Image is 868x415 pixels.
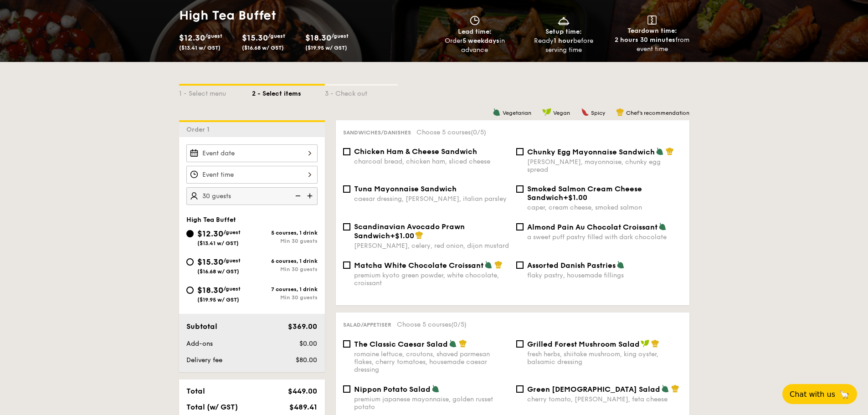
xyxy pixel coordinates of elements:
[503,110,531,116] span: Vegetarian
[252,86,325,98] div: 2 - Select items
[527,261,616,270] span: Assorted Danish Pastries
[354,158,509,165] div: charcoal bread, chicken ham, sliced cheese
[527,340,640,348] span: Grilled Forest Mushroom Salad
[527,272,682,279] div: flaky pastry, housemade fillings
[542,108,551,116] img: icon-vegan.f8ff3823.svg
[354,261,483,270] span: Matcha White Chocolate Croissant
[268,33,285,39] span: /guest
[468,15,482,26] img: icon-clock.2db775ea.svg
[186,187,318,205] input: Number of guests
[296,356,317,364] span: $80.00
[186,356,222,364] span: Delivery fee
[471,128,486,136] span: (0/5)
[431,384,440,393] img: icon-vegetarian.fe4039eb.svg
[197,229,223,239] span: $12.30
[516,385,524,393] input: Green [DEMOGRAPHIC_DATA] Saladcherry tomato, [PERSON_NAME], feta cheese
[305,45,347,51] span: ($19.95 w/ GST)
[527,395,682,403] div: cherry tomato, [PERSON_NAME], feta cheese
[516,261,524,269] input: Assorted Danish Pastriesflaky pastry, housemade fillings
[252,286,318,292] div: 7 courses, 1 drink
[557,15,570,26] img: icon-dish.430c3a2e.svg
[416,128,486,136] span: Choose 5 courses
[186,340,213,348] span: Add-ons
[179,86,252,98] div: 1 - Select menu
[581,108,589,116] img: icon-spicy.37a8142b.svg
[343,185,350,193] input: Tuna Mayonnaise Sandwichcaesar dressing, [PERSON_NAME], italian parsley
[242,33,268,43] span: $15.30
[790,390,835,399] span: Chat with us
[186,166,318,184] input: Event time
[516,340,524,348] input: Grilled Forest Mushroom Saladfresh herbs, shiitake mushroom, king oyster, balsamic dressing
[553,110,570,116] span: Vegan
[782,384,857,404] button: Chat with us🦙
[354,184,457,193] span: Tuna Mayonnaise Sandwich
[523,36,604,55] div: Ready before serving time
[354,242,509,250] div: [PERSON_NAME], celery, red onion, dijon mustard
[627,27,677,35] span: Teardown time:
[527,148,655,156] span: Chunky Egg Mayonnaise Sandwich
[179,33,205,43] span: $12.30
[591,110,605,116] span: Spicy
[458,28,492,36] span: Lead time:
[626,110,689,116] span: Chef's recommendation
[641,339,650,348] img: icon-vegan.f8ff3823.svg
[527,158,682,174] div: [PERSON_NAME], mayonnaise, chunky egg spread
[354,195,509,203] div: caesar dressing, [PERSON_NAME], italian parsley
[179,7,431,24] h1: High Tea Buffet
[186,387,205,395] span: Total
[205,33,222,39] span: /guest
[223,229,241,236] span: /guest
[397,321,467,328] span: Choose 5 courses
[186,230,194,237] input: $12.30/guest($13.41 w/ GST)5 courses, 1 drinkMin 30 guests
[186,322,217,331] span: Subtotal
[527,385,660,394] span: Green [DEMOGRAPHIC_DATA] Salad
[299,340,317,348] span: $0.00
[616,261,625,269] img: icon-vegetarian.fe4039eb.svg
[252,230,318,236] div: 5 courses, 1 drink
[186,126,213,133] span: Order 1
[527,204,682,211] div: caper, cream cheese, smoked salmon
[390,231,414,240] span: +$1.00
[343,223,350,231] input: Scandinavian Avocado Prawn Sandwich+$1.00[PERSON_NAME], celery, red onion, dijon mustard
[186,144,318,162] input: Event date
[616,108,624,116] img: icon-chef-hat.a58ddaea.svg
[354,340,448,348] span: The Classic Caesar Salad
[451,321,467,328] span: (0/5)
[197,268,239,275] span: ($16.68 w/ GST)
[186,216,236,224] span: High Tea Buffet
[354,222,465,240] span: Scandinavian Avocado Prawn Sandwich
[354,395,509,411] div: premium japanese mayonnaise, golden russet potato
[289,403,317,411] span: $489.41
[223,286,241,292] span: /guest
[290,187,304,205] img: icon-reduce.1d2dbef1.svg
[252,294,318,301] div: Min 30 guests
[305,33,331,43] span: $18.30
[197,297,239,303] span: ($19.95 w/ GST)
[288,387,317,395] span: $449.00
[252,266,318,272] div: Min 30 guests
[343,322,391,328] span: Salad/Appetiser
[563,193,587,202] span: +$1.00
[197,257,223,267] span: $15.30
[527,233,682,241] div: a sweet puff pastry filled with dark chocolate
[647,15,657,25] img: icon-teardown.65201eee.svg
[839,389,850,400] span: 🦙
[611,36,693,54] div: from event time
[197,285,223,295] span: $18.30
[484,261,493,269] img: icon-vegetarian.fe4039eb.svg
[343,385,350,393] input: Nippon Potato Saladpremium japanese mayonnaise, golden russet potato
[343,129,411,136] span: Sandwiches/Danishes
[354,272,509,287] div: premium kyoto green powder, white chocolate, croissant
[527,350,682,366] div: fresh herbs, shiitake mushroom, king oyster, balsamic dressing
[554,37,573,45] strong: 1 hour
[252,258,318,264] div: 6 courses, 1 drink
[462,37,499,45] strong: 5 weekdays
[186,403,238,411] span: Total (w/ GST)
[354,385,431,394] span: Nippon Potato Salad
[331,33,349,39] span: /guest
[434,36,516,55] div: Order in advance
[186,258,194,266] input: $15.30/guest($16.68 w/ GST)6 courses, 1 drinkMin 30 guests
[325,86,398,98] div: 3 - Check out
[354,147,477,156] span: Chicken Ham & Cheese Sandwich
[242,45,284,51] span: ($16.68 w/ GST)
